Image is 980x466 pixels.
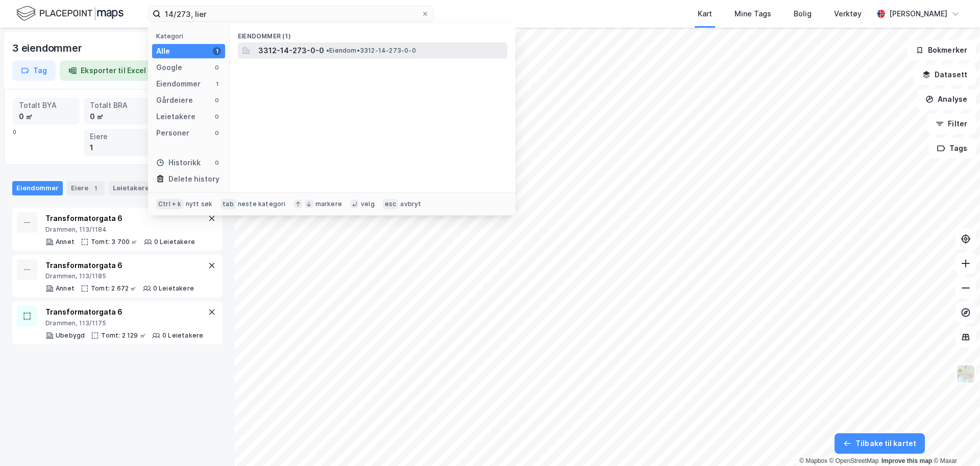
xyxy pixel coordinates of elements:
[90,100,144,111] div: Totalt BRA
[213,63,221,72] div: 0
[315,200,342,208] div: markere
[230,24,516,42] div: Eiendommer (1)
[156,45,170,57] div: Alle
[213,80,221,88] div: 1
[734,8,771,20] div: Mine Tags
[927,114,976,134] button: Filter
[914,64,976,85] button: Datasett
[19,100,73,111] div: Totalt BYA
[12,60,56,81] button: Tag
[56,331,85,340] div: Ubebygd
[186,200,213,208] div: nytt søk
[56,238,75,246] div: Annet
[213,159,221,167] div: 0
[956,364,975,384] img: Z
[156,127,189,139] div: Personer
[45,259,194,272] div: Transformatorgata 6
[794,8,812,20] div: Bolig
[156,157,201,169] div: Historikk
[799,457,827,464] a: Mapbox
[220,199,236,209] div: tab
[109,181,153,195] div: Leietakere
[45,226,195,234] div: Drammen, 113/1184
[213,96,221,104] div: 0
[698,8,712,20] div: Kart
[91,284,137,293] div: Tomt: 2 672 ㎡
[67,181,105,195] div: Eiere
[45,319,203,327] div: Drammen, 113/1175
[168,173,219,185] div: Delete history
[383,199,399,209] div: esc
[60,60,155,81] button: Eksporter til Excel
[91,238,138,246] div: Tomt: 3 700 ㎡
[213,113,221,121] div: 0
[153,284,194,293] div: 0 Leietakere
[156,78,201,90] div: Eiendommer
[13,98,222,156] div: 0
[881,457,932,464] a: Improve this map
[907,40,976,60] button: Bokmerker
[90,111,144,122] div: 0 ㎡
[213,47,221,55] div: 1
[45,272,194,280] div: Drammen, 113/1185
[928,138,976,159] button: Tags
[156,32,225,40] div: Kategori
[238,200,286,208] div: neste kategori
[45,306,203,318] div: Transformatorgata 6
[929,417,980,466] iframe: Chat Widget
[12,40,84,56] div: 3 eiendommer
[326,47,416,55] span: Eiendom • 3312-14-273-0-0
[45,212,195,225] div: Transformatorgata 6
[258,45,324,57] span: 3312-14-273-0-0
[90,131,144,142] div: Eiere
[361,200,375,208] div: velg
[101,331,146,340] div: Tomt: 2 129 ㎡
[90,142,144,153] div: 1
[156,110,195,123] div: Leietakere
[400,200,421,208] div: avbryt
[156,61,182,74] div: Google
[161,6,421,21] input: Søk på adresse, matrikkel, gårdeiere, leietakere eller personer
[19,111,73,122] div: 0 ㎡
[56,284,75,293] div: Annet
[834,8,862,20] div: Verktøy
[326,47,329,54] span: •
[835,433,925,454] button: Tilbake til kartet
[12,181,63,195] div: Eiendommer
[162,331,203,340] div: 0 Leietakere
[16,5,124,23] img: logo.f888ab2527a4732fd821a326f86c7f29.svg
[889,8,947,20] div: [PERSON_NAME]
[154,238,195,246] div: 0 Leietakere
[917,89,976,109] button: Analyse
[156,199,184,209] div: Ctrl + k
[213,129,221,137] div: 0
[90,183,101,193] div: 1
[829,457,879,464] a: OpenStreetMap
[156,94,193,106] div: Gårdeiere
